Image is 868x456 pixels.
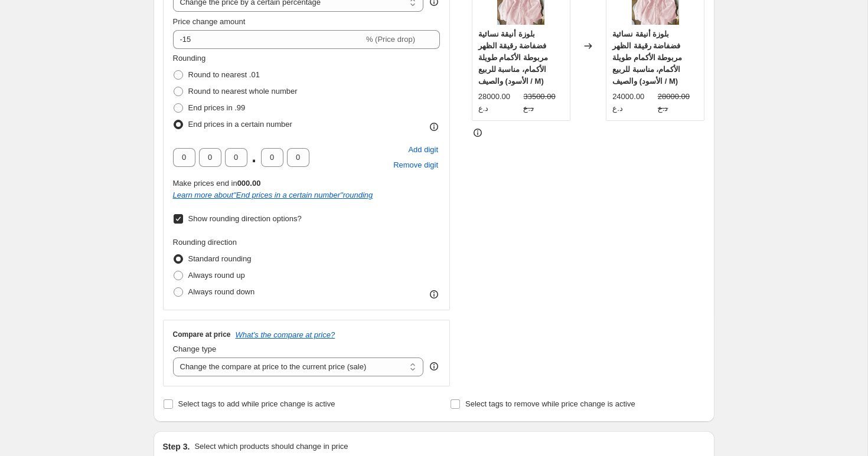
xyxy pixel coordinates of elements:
[465,399,635,408] span: Select tags to remove while price change is active
[612,91,653,114] div: 24000.00 د.ع
[194,441,348,452] p: Select which products should change in price
[188,214,302,223] span: Show rounding direction options?
[173,148,195,167] input: ﹡
[188,87,298,96] span: Round to nearest whole number
[173,179,261,188] span: Make prices end in
[251,148,257,167] span: .
[173,238,237,247] span: Rounding direction
[163,441,190,452] h2: Step 3.
[188,271,245,280] span: Always round up
[391,158,440,173] button: Remove placeholder
[188,254,252,263] span: Standard rounding
[188,287,255,296] span: Always round down
[366,35,415,44] span: % (Price drop)
[188,70,260,79] span: Round to nearest .01
[393,159,438,171] span: Remove digit
[173,345,217,353] span: Change type
[523,91,564,114] strike: 33500.00 د.ع
[173,30,364,49] input: -15
[612,29,682,86] span: بلوزة أنيقة نسائية فضفاضة رقيقة الظهر مربوطة الأكمام طويلة الأكمام، مناسبة للربيع والصيف (الأسود ...
[287,148,309,167] input: ﹡
[428,360,440,372] div: help
[173,330,231,339] h3: Compare at price
[225,148,247,167] input: ﹡
[173,17,246,26] span: Price change amount
[188,120,292,129] span: End prices in a certain number
[173,191,373,199] i: Learn more about " End prices in a certain number " rounding
[237,179,261,188] b: 000.00
[188,103,246,112] span: End prices in .99
[658,91,699,114] strike: 28000.00 د.ع
[408,144,438,156] span: Add digit
[178,399,335,408] span: Select tags to add while price change is active
[478,91,519,114] div: 28000.00 د.ع
[173,191,373,199] a: Learn more about"End prices in a certain number"rounding
[406,142,440,158] button: Add placeholder
[173,54,206,63] span: Rounding
[261,148,283,167] input: ﹡
[478,29,548,86] span: بلوزة أنيقة نسائية فضفاضة رقيقة الظهر مربوطة الأكمام طويلة الأكمام، مناسبة للربيع والصيف (الأسود ...
[236,330,335,339] button: What's the compare at price?
[199,148,221,167] input: ﹡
